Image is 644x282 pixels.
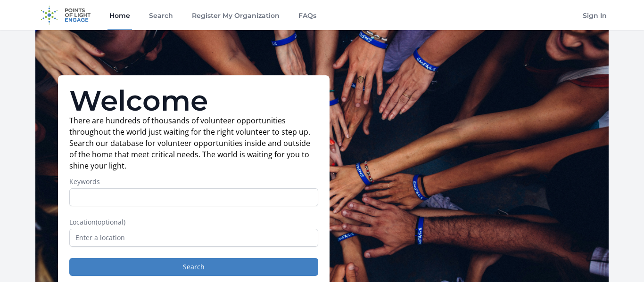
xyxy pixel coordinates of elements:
[69,258,318,276] button: Search
[69,229,318,247] input: Enter a location
[69,115,318,171] p: There are hundreds of thousands of volunteer opportunities throughout the world just waiting for ...
[69,218,318,227] label: Location
[96,218,125,226] span: (optional)
[69,177,318,186] label: Keywords
[69,87,318,115] h1: Welcome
